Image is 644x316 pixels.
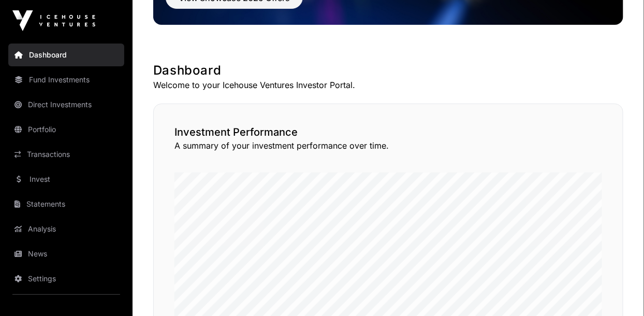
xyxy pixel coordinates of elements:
h1: Dashboard [153,62,623,79]
a: Invest [8,168,124,191]
a: Analysis [8,218,124,240]
a: Portfolio [8,118,124,141]
img: Icehouse Ventures Logo [12,10,95,31]
a: Transactions [8,143,124,166]
a: Dashboard [8,44,124,66]
a: News [8,242,124,265]
iframe: Chat Widget [592,266,644,316]
a: Fund Investments [8,68,124,91]
a: Settings [8,267,124,290]
a: Direct Investments [8,93,124,116]
p: Welcome to your Icehouse Ventures Investor Portal. [153,79,623,91]
a: Statements [8,193,124,216]
h2: Investment Performance [174,125,602,139]
p: A summary of your investment performance over time. [174,139,602,152]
